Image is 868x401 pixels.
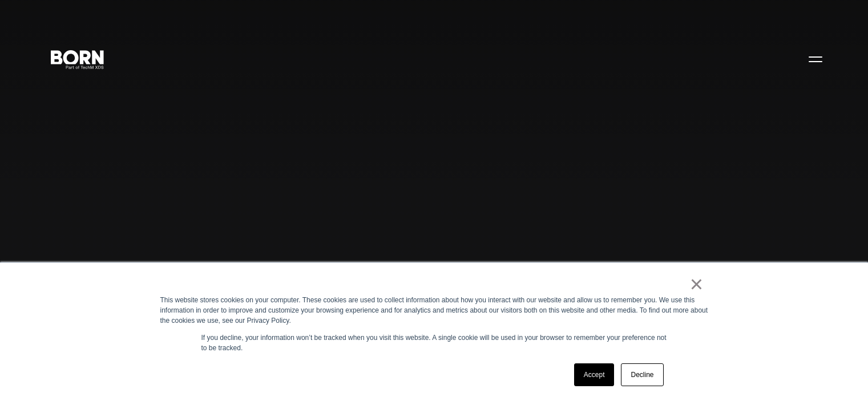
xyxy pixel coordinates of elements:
button: Open [802,47,829,71]
a: Decline [621,363,663,386]
div: This website stores cookies on your computer. These cookies are used to collect information about... [160,295,708,326]
a: × [690,279,704,289]
p: If you decline, your information won’t be tracked when you visit this website. A single cookie wi... [201,333,667,353]
a: Accept [574,363,615,386]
